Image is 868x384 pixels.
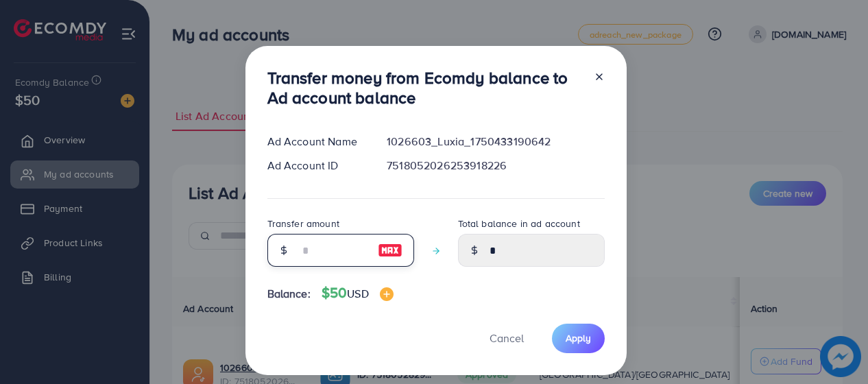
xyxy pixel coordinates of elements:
[267,217,339,230] label: Transfer amount
[458,217,580,230] label: Total balance in ad account
[378,242,402,259] img: image
[380,287,394,301] img: image
[267,286,311,302] span: Balance:
[256,158,376,173] div: Ad Account ID
[256,134,376,149] div: Ad Account Name
[347,286,368,301] span: USD
[552,324,605,353] button: Apply
[376,158,615,173] div: 7518052026253918226
[490,331,524,346] span: Cancel
[376,134,615,149] div: 1026603_Luxia_1750433190642
[267,68,583,108] h3: Transfer money from Ecomdy balance to Ad account balance
[566,331,591,345] span: Apply
[322,285,394,302] h4: $50
[472,324,541,353] button: Cancel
